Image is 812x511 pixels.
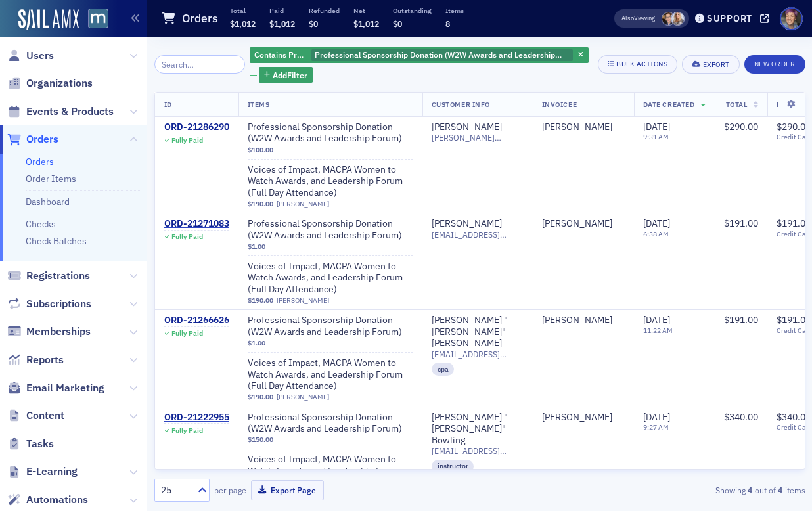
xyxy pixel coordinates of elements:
button: Bulk Actions [598,55,677,74]
a: Professional Sponsorship Donation (W2W Awards and Leadership Forum) [248,412,413,435]
a: Professional Sponsorship Donation (W2W Awards and Leadership Forum) [248,122,413,144]
div: Fully Paid [171,426,203,435]
time: 9:31 AM [643,132,669,141]
div: Fully Paid [171,136,203,144]
span: [DATE] [643,411,670,423]
span: Memberships [26,324,91,339]
span: $1,012 [230,18,256,29]
span: ID [164,100,172,109]
a: [PERSON_NAME] "[PERSON_NAME]" Bowling [432,412,524,447]
span: Professional Sponsorship Donation (W2W Awards and Leadership Forum) [Product] [315,49,562,70]
span: Contains Product [254,49,317,60]
div: Export [703,61,730,68]
div: [PERSON_NAME] [542,315,612,326]
span: Sam Bowling [542,412,625,424]
span: $190.00 [248,296,273,305]
img: SailAMX [18,9,79,30]
a: Tasks [7,437,54,451]
span: [DATE] [643,121,670,133]
button: New Order [744,55,805,74]
a: Registrations [7,269,90,283]
span: $1.00 [248,242,265,251]
time: 6:38 AM [643,229,669,238]
a: ORD-21222955 [164,412,229,424]
p: Total [230,6,256,15]
span: $190.00 [248,393,273,401]
span: E-Learning [26,464,78,479]
a: [PERSON_NAME] [277,296,329,305]
span: Viewing [621,14,655,23]
span: [PERSON_NAME][EMAIL_ADDRESS][PERSON_NAME][DOMAIN_NAME] [432,133,524,143]
span: Customer Info [432,100,490,109]
a: Content [7,409,64,423]
a: Voices of Impact, MACPA Women to Watch Awards, and Leadership Forum (Full Day Attendance) [248,454,413,489]
span: Date Created [643,100,694,109]
span: [DATE] [643,314,670,326]
div: ORD-21286290 [164,122,229,133]
a: ORD-21271083 [164,218,229,230]
a: Subscriptions [7,297,91,311]
span: $340.00 [777,411,811,423]
label: per page [214,484,246,496]
a: Orders [7,132,58,146]
time: 9:27 AM [643,422,669,432]
a: Orders [26,156,54,167]
a: Events & Products [7,104,114,119]
a: [PERSON_NAME] [277,393,329,401]
a: Organizations [7,76,93,91]
a: Reports [7,353,64,367]
a: Automations [7,493,88,507]
a: New Order [744,57,805,69]
div: cpa [432,363,455,376]
a: [PERSON_NAME] "[PERSON_NAME]" [PERSON_NAME] [432,315,524,349]
a: Voices of Impact, MACPA Women to Watch Awards, and Leadership Forum (Full Day Attendance) [248,357,413,392]
span: Invoicee [542,100,577,109]
div: [PERSON_NAME] [542,412,612,424]
img: SailAMX [88,9,108,29]
div: Fully Paid [171,329,203,338]
span: [EMAIL_ADDRESS][DOMAIN_NAME] [432,230,524,240]
span: $191.00 [777,217,811,229]
span: $340.00 [724,411,758,423]
span: Subscriptions [26,297,91,311]
span: Emily Trott [671,12,685,26]
span: Email Marketing [26,381,104,395]
span: Tasks [26,437,54,451]
span: Automations [26,493,88,507]
span: Add Filter [273,69,307,81]
span: Orders [26,132,58,146]
a: [PERSON_NAME] [432,122,502,133]
button: Export [682,55,739,74]
span: Total [725,100,747,109]
div: Bulk Actions [616,60,667,68]
div: [PERSON_NAME] [542,122,612,133]
span: Events & Products [26,104,114,119]
span: Registrations [26,269,90,283]
strong: 4 [776,484,785,496]
div: 25 [161,483,190,497]
span: $191.00 [777,314,811,326]
div: Showing out of items [597,484,805,496]
span: Professional Sponsorship Donation (W2W Awards and Leadership Forum) [248,218,413,241]
a: [PERSON_NAME] [542,218,612,230]
div: Professional Sponsorship Donation (W2W Awards and Leadership Forum) [Product] [250,47,589,64]
p: Refunded [309,6,340,15]
span: $0 [393,18,402,29]
time: 11:22 AM [643,326,673,335]
span: $290.00 [724,121,758,133]
span: Profile [780,7,803,30]
h1: Orders [182,11,218,26]
a: View Homepage [79,9,108,31]
span: [EMAIL_ADDRESS][DOMAIN_NAME] [432,446,524,456]
p: Paid [269,6,295,15]
span: $1,012 [269,18,295,29]
a: Professional Sponsorship Donation (W2W Awards and Leadership Forum) [248,315,413,338]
